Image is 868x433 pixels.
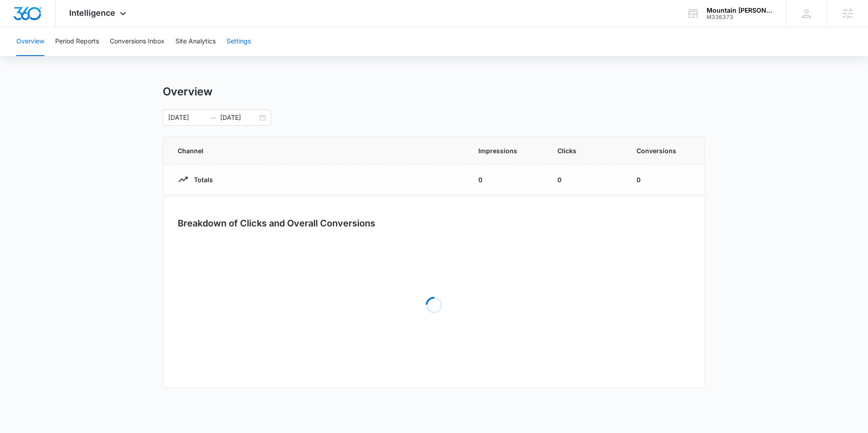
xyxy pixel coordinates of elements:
[626,165,705,194] td: 0
[175,27,216,56] button: Site Analytics
[467,165,547,194] td: 0
[557,146,615,155] span: Clicks
[220,113,258,122] input: End date
[226,27,251,56] button: Settings
[110,27,165,56] button: Conversions Inbox
[189,175,213,184] p: Totals
[178,216,375,230] h3: Breakdown of Clicks and Overall Conversions
[16,27,44,56] button: Overview
[707,14,773,20] div: account id
[637,146,690,155] span: Conversions
[478,146,536,155] span: Impressions
[209,114,217,121] span: to
[547,165,626,194] td: 0
[69,8,115,18] span: Intelligence
[707,7,773,14] div: account name
[168,113,206,122] input: Start date
[163,85,212,99] h1: Overview
[178,146,457,155] span: Channel
[209,114,217,121] span: swap-right
[55,27,99,56] button: Period Reports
